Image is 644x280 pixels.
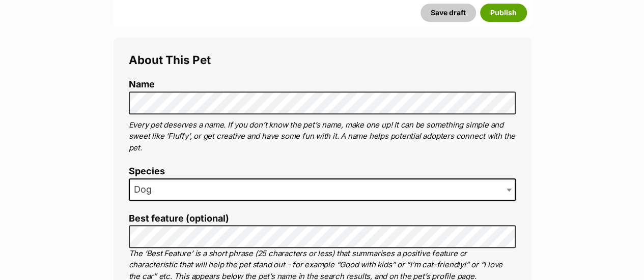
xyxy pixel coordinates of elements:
label: Name [129,79,516,90]
p: Every pet deserves a name. If you don’t know the pet’s name, make one up! It can be something sim... [129,119,516,154]
span: Dog [130,182,162,197]
button: Save draft [421,4,476,22]
button: Publish [480,4,527,22]
label: Best feature (optional) [129,213,516,224]
label: Species [129,166,516,177]
span: About This Pet [129,53,211,67]
span: Dog [129,178,516,201]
